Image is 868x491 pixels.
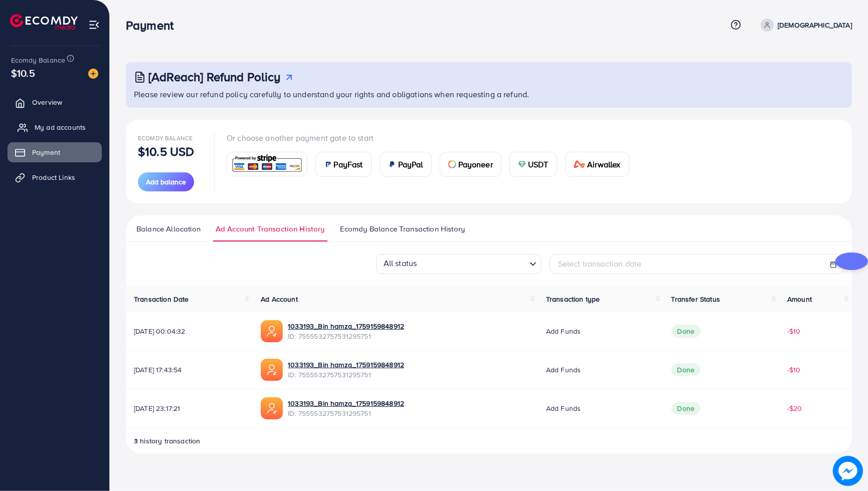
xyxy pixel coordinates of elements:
[671,402,701,415] span: Done
[558,258,642,269] span: Select transaction date
[146,177,186,187] span: Add balance
[8,92,102,112] a: Overview
[398,158,423,170] span: PayPal
[787,403,802,413] span: -$20
[420,255,525,271] input: Search for option
[778,19,852,31] p: [DEMOGRAPHIC_DATA]
[227,152,307,176] a: card
[32,147,60,157] span: Payment
[11,66,35,80] span: $10.5
[148,70,281,84] h3: [AdReach] Refund Policy
[388,160,396,168] img: card
[518,160,526,168] img: card
[261,294,298,304] span: Ad Account
[458,158,493,170] span: Payoneer
[138,145,194,157] p: $10.5 USD
[376,254,542,274] div: Search for option
[134,88,846,100] p: Please review our refund policy carefully to understand your rights and obligations when requesti...
[546,365,581,375] span: Add funds
[509,152,557,177] a: cardUSDT
[32,97,62,107] span: Overview
[288,321,404,331] a: 1033193_Bin hamza_1759159848912
[565,152,629,177] a: cardAirwallex
[440,152,501,177] a: cardPayoneer
[528,158,549,170] span: USDT
[134,436,200,446] span: 3 history transaction
[671,363,701,376] span: Done
[587,158,620,170] span: Airwallex
[134,294,189,304] span: Transaction Date
[138,134,193,142] span: Ecomdy Balance
[32,172,75,182] span: Product Links
[227,132,637,144] p: Or choose another payment gate to start
[833,456,863,486] img: image
[8,167,102,187] a: Product Links
[757,19,852,32] a: [DEMOGRAPHIC_DATA]
[671,294,720,304] span: Transfer Status
[8,117,102,137] a: My ad accounts
[261,320,283,342] img: ic-ads-acc.e4c84228.svg
[216,223,325,234] span: Ad Account Transaction History
[134,403,245,413] span: [DATE] 23:17:21
[324,160,332,168] img: card
[448,160,456,168] img: card
[35,122,86,132] span: My ad accounts
[671,325,701,338] span: Done
[288,370,404,380] span: ID: 7555532757531295751
[288,398,404,408] a: 1033193_Bin hamza_1759159848912
[340,223,465,234] span: Ecomdy Balance Transaction History
[380,152,432,177] a: cardPayPal
[138,172,194,191] button: Add balance
[88,19,100,31] img: menu
[11,55,65,65] span: Ecomdy Balance
[546,326,581,336] span: Add funds
[261,359,283,381] img: ic-ads-acc.e4c84228.svg
[382,255,419,271] span: All status
[8,142,102,162] a: Payment
[334,158,363,170] span: PayFast
[288,360,404,370] a: 1033193_Bin hamza_1759159848912
[546,403,581,413] span: Add funds
[261,397,283,419] img: ic-ads-acc.e4c84228.svg
[787,326,801,336] span: -$10
[10,14,78,30] img: logo
[546,294,600,304] span: Transaction type
[288,408,404,418] span: ID: 7555532757531295751
[126,18,182,33] h3: Payment
[315,152,372,177] a: cardPayFast
[134,365,245,375] span: [DATE] 17:43:54
[574,160,586,168] img: card
[134,326,245,336] span: [DATE] 00:04:32
[288,331,404,341] span: ID: 7555532757531295751
[787,365,801,375] span: -$10
[230,153,304,175] img: card
[787,294,812,304] span: Amount
[136,223,201,234] span: Balance Allocation
[88,69,98,79] img: image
